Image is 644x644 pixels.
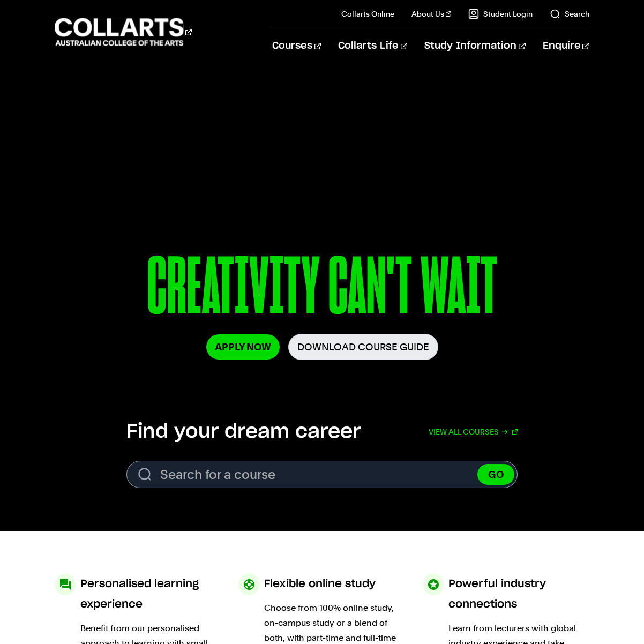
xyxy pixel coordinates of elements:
[288,334,438,360] a: Download Course Guide
[272,28,321,64] a: Courses
[448,574,589,615] h3: Powerful industry connections
[206,334,280,360] a: Apply Now
[411,9,451,19] a: About Us
[55,246,589,334] p: CREATIVITY CAN'T WAIT
[468,9,533,19] a: Student Login
[126,461,518,488] input: Search for a course
[338,28,407,64] a: Collarts Life
[126,420,361,444] h2: Find your dream career
[550,9,589,19] a: Search
[80,574,221,615] h3: Personalised learning experience
[429,420,518,444] a: View all courses
[543,28,589,64] a: Enquire
[264,574,376,594] h3: Flexible online study
[126,461,518,488] form: Search
[477,464,514,485] button: GO
[55,17,192,47] div: Go to homepage
[424,28,525,64] a: Study Information
[341,9,394,19] a: Collarts Online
